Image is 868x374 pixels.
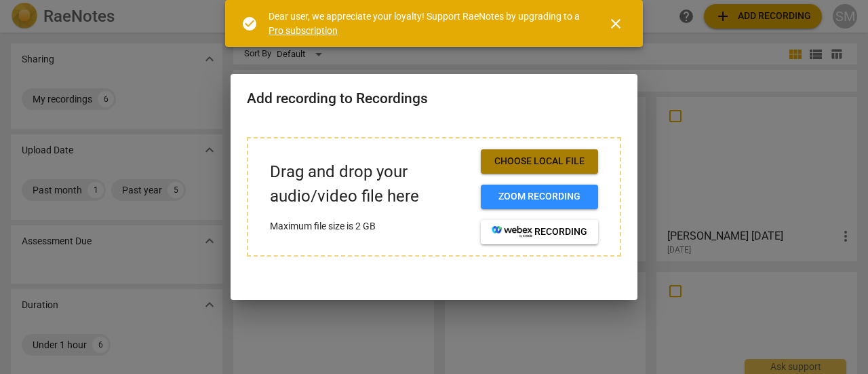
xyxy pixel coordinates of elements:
[481,185,598,209] button: Zoom recording
[270,160,470,208] p: Drag and drop your audio/video file here
[492,155,587,168] span: Choose local file
[481,149,598,174] button: Choose local file
[269,25,338,36] a: Pro subscription
[492,190,587,204] span: Zoom recording
[492,225,587,239] span: recording
[270,219,470,233] p: Maximum file size is 2 GB
[481,220,598,244] button: recording
[608,16,624,32] span: close
[599,7,632,40] button: Close
[241,16,258,32] span: check_circle
[269,10,583,37] div: Dear user, we appreciate your loyalty! Support RaeNotes by upgrading to a
[247,90,621,107] h2: Add recording to Recordings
